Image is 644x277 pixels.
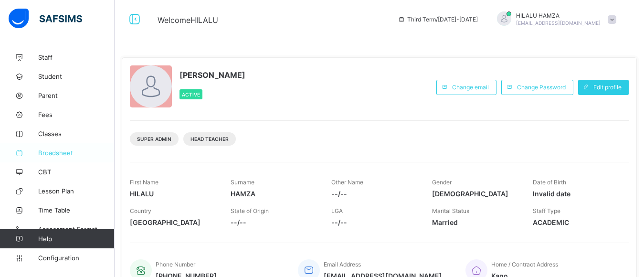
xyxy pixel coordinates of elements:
span: Gender [432,179,452,186]
span: Phone Number [156,261,195,268]
span: Country [130,207,151,214]
span: Student [38,73,115,80]
span: Lesson Plan [38,187,115,195]
span: Other Name [331,179,363,186]
span: Configuration [38,254,114,262]
span: CBT [38,168,115,176]
span: Married [432,218,518,226]
span: Head Teacher [190,136,229,142]
span: Change Password [517,84,566,91]
span: Staff [38,53,115,61]
span: HAMZA [231,190,317,198]
span: --/-- [331,218,418,226]
span: State of Origin [231,207,269,214]
span: Time Table [38,206,115,214]
span: [PERSON_NAME] [179,70,245,80]
span: Staff Type [533,207,560,214]
span: Edit profile [593,84,622,91]
span: Email Address [324,261,361,268]
span: ACADEMIC [533,218,619,226]
span: [EMAIL_ADDRESS][DOMAIN_NAME] [516,20,601,26]
div: HILALUHAMZA [487,11,621,27]
img: safsims [9,9,82,29]
span: --/-- [331,190,418,198]
span: Welcome HILALU [158,15,218,25]
span: Classes [38,130,115,138]
span: --/-- [231,218,317,226]
span: session/term information [398,16,478,23]
span: Marital Status [432,207,469,214]
span: Invalid date [533,190,619,198]
span: [DEMOGRAPHIC_DATA] [432,190,518,198]
span: HILALU HAMZA [516,12,601,19]
span: First Name [130,179,158,186]
span: Fees [38,111,115,118]
span: Active [182,92,200,97]
span: [GEOGRAPHIC_DATA] [130,218,216,226]
span: Broadsheet [38,149,115,157]
span: Super Admin [137,136,171,142]
span: Surname [231,179,254,186]
span: Date of Birth [533,179,566,186]
span: LGA [331,207,343,214]
span: Parent [38,92,115,99]
span: Assessment Format [38,225,115,233]
span: Help [38,235,114,243]
span: HILALU [130,190,216,198]
span: Home / Contract Address [491,261,558,268]
span: Change email [452,84,489,91]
